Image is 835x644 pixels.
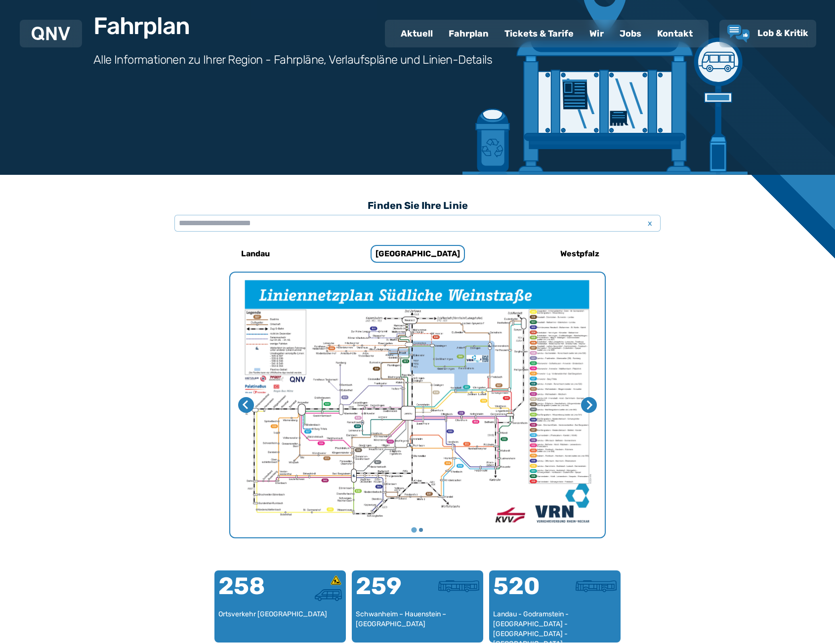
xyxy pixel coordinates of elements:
a: Tickets & Tarife [497,21,582,46]
h3: Alle Informationen zu Ihrer Region - Fahrpläne, Verlaufspläne und Linien-Details [93,52,492,68]
img: Netzpläne Südpfalz Seite 1 von 2 [230,273,605,537]
h6: Landau [237,246,274,262]
a: Westpfalz [514,242,645,266]
a: Lob & Kritik [727,25,808,42]
img: Überlandbus [576,580,617,592]
h6: Westpfalz [556,246,603,262]
span: Lob & Kritik [757,28,808,39]
div: Ortsverkehr [GEOGRAPHIC_DATA] [218,609,342,639]
a: Jobs [612,21,649,46]
li: 1 von 2 [230,273,605,537]
h6: [GEOGRAPHIC_DATA] [371,245,465,263]
button: Gehe zu Seite 1 [411,527,417,533]
div: My Favorite Images [230,273,605,537]
a: Aktuell [393,21,441,46]
button: Nächste Seite [581,397,597,413]
h3: Finden Sie Ihre Linie [174,195,661,216]
a: QNV Logo [32,24,70,43]
div: 259 [356,574,417,610]
img: Kleinbus [315,589,342,601]
a: Kontakt [649,21,701,46]
div: Landau - Godramstein - [GEOGRAPHIC_DATA] - [GEOGRAPHIC_DATA] - [GEOGRAPHIC_DATA] [493,609,617,639]
button: Letzte Seite [238,397,254,413]
ul: Wählen Sie eine Seite zum Anzeigen [230,526,605,533]
a: Fahrplan [441,21,497,46]
a: Landau [190,242,321,266]
a: [GEOGRAPHIC_DATA] [352,242,483,266]
div: Schwanheim – Hauenstein – [GEOGRAPHIC_DATA] [356,609,479,639]
img: QNV Logo [32,27,70,40]
span: x [643,217,657,229]
div: 258 [218,574,280,610]
img: Überlandbus [438,580,479,592]
button: Gehe zu Seite 2 [419,528,423,532]
a: Wir [582,21,612,46]
div: 520 [493,574,555,610]
h1: Fahrplan [93,14,189,38]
